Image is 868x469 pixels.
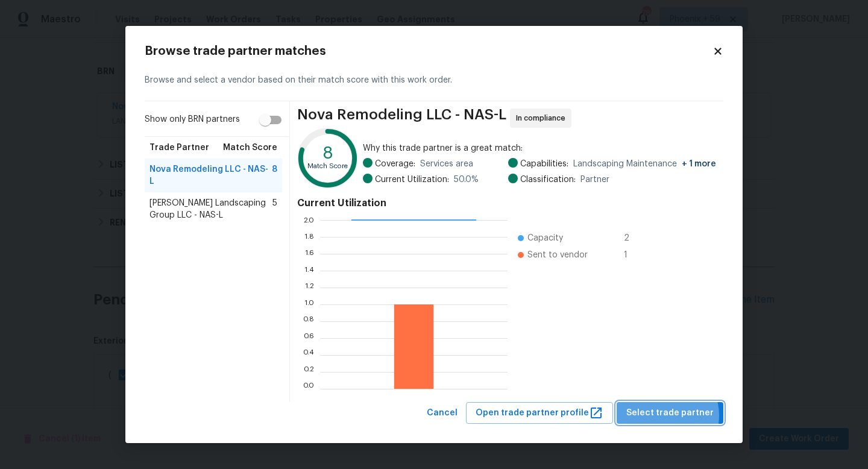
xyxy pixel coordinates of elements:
[520,158,568,170] span: Capabilities:
[297,109,506,128] span: Nova Remodeling LLC - NAS-L
[149,142,209,154] span: Trade Partner
[149,163,272,187] span: Nova Remodeling LLC - NAS-L
[223,142,277,154] span: Match Score
[476,406,603,421] span: Open trade partner profile
[573,158,716,170] span: Landscaping Maintenance
[297,197,716,209] h4: Current Utilization
[303,216,314,223] text: 2.0
[303,351,314,358] text: 0.4
[303,385,314,392] text: 0.0
[375,174,449,186] span: Current Utilization:
[145,113,240,126] span: Show only BRN partners
[305,250,314,257] text: 1.6
[624,249,643,261] span: 1
[145,60,723,101] div: Browse and select a vendor based on their match score with this work order.
[624,232,643,244] span: 2
[145,45,712,57] h2: Browse trade partner matches
[149,197,272,221] span: [PERSON_NAME] Landscaping Group LLC - NAS-L
[617,402,723,424] button: Select trade partner
[304,300,314,307] text: 1.0
[420,158,473,170] span: Services area
[626,406,714,421] span: Select trade partner
[304,233,314,240] text: 1.8
[527,249,588,261] span: Sent to vendor
[422,402,462,424] button: Cancel
[303,368,314,375] text: 0.2
[305,283,314,291] text: 1.2
[375,158,415,170] span: Coverage:
[682,160,716,168] span: + 1 more
[580,174,609,186] span: Partner
[454,174,479,186] span: 50.0 %
[303,317,314,324] text: 0.8
[272,197,277,221] span: 5
[427,406,458,421] span: Cancel
[466,402,613,424] button: Open trade partner profile
[520,174,576,186] span: Classification:
[303,334,314,341] text: 0.6
[307,163,348,169] text: Match Score
[527,232,563,244] span: Capacity
[516,112,570,124] span: In compliance
[322,144,333,161] text: 8
[363,142,716,154] span: Why this trade partner is a great match:
[272,163,277,187] span: 8
[304,266,314,274] text: 1.4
